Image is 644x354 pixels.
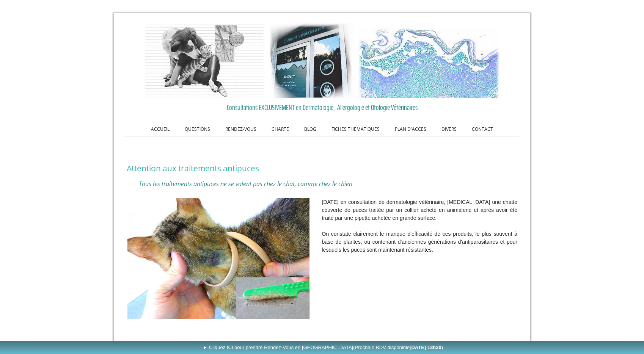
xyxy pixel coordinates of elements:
span: (Prochain RDV disponible ) [353,345,443,350]
a: DIVERS [434,122,464,136]
em: Tous les traitements antipuces ne se valent pas chez le chat, comme chez le chien [139,180,352,188]
a: CONTACT [464,122,501,136]
a: QUESTIONS [177,122,218,136]
a: RENDEZ-VOUS [218,122,264,136]
a: PLAN D'ACCES [387,122,434,136]
a: FICHES THEMATIQUES [324,122,387,136]
b: [DATE] 13h20 [410,345,441,350]
span: On constate clairement le manque d'efficacité de ces produits, le plus souvent à base de plantes,... [322,231,518,253]
h1: Attention aux traitements antipuces [127,163,517,173]
span: ► Cliquez ICI pour prendre Rendez-Vous en [GEOGRAPHIC_DATA] [203,345,443,350]
a: BLOG [297,122,324,136]
a: CHARTE [264,122,297,136]
a: ACCUEIL [143,122,177,136]
span: [DATE] en consultation de dermatologie vétérinaire, [MEDICAL_DATA] une chatte couverte de puces t... [322,199,518,221]
a: Consultations EXCLUSIVEMENT en Dermatologie, Allergologie et Otologie Vétérinaires [127,102,517,113]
